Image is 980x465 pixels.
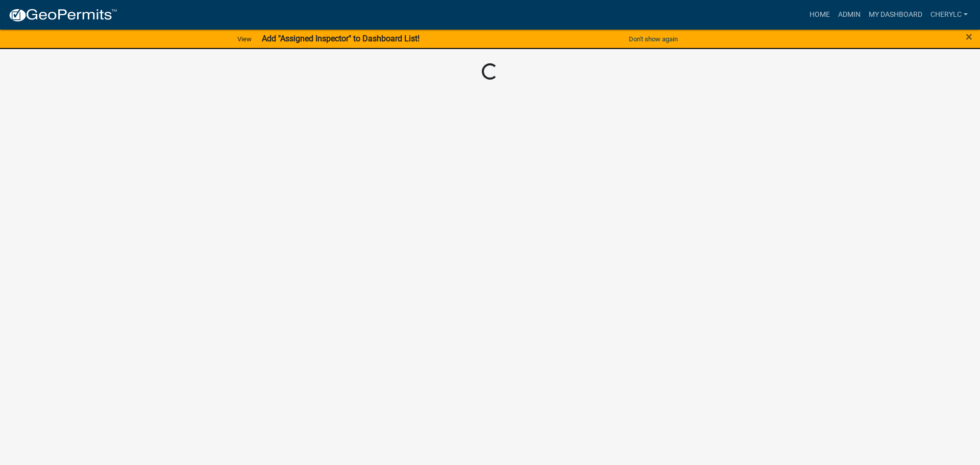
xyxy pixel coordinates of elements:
[966,30,972,44] span: ×
[966,31,972,43] button: Close
[233,31,256,47] a: View
[805,5,834,25] a: Home
[865,5,926,25] a: My Dashboard
[834,5,865,25] a: Admin
[926,5,972,25] a: Cherylc
[625,31,682,47] button: Don't show again
[262,34,420,43] strong: Add "Assigned Inspector" to Dashboard List!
